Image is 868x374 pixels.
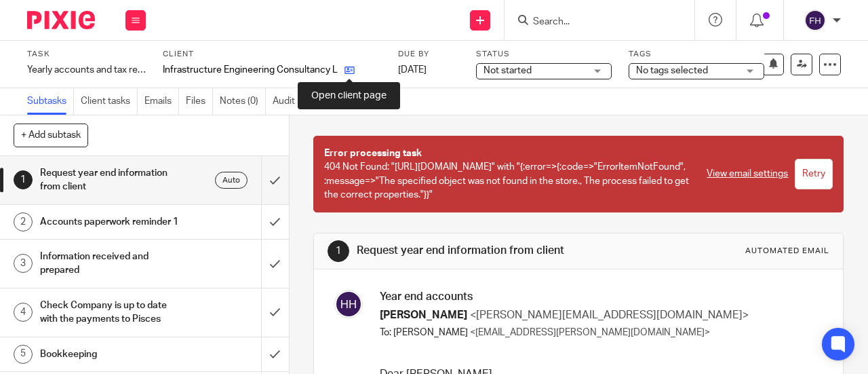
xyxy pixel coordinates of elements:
p: 404 Not Found: "[URL][DOMAIN_NAME]" with "{:error=>{:code=>"ErrorItemNotFound", :message=>"The sp... [324,147,693,202]
label: Client [163,49,381,60]
span: No tags selected [636,66,708,75]
label: Tags [629,49,764,60]
label: Due by [398,49,459,60]
a: Files [186,88,213,115]
input: Search [532,16,654,29]
a: Notes (0) [220,88,266,115]
label: Status [476,49,612,60]
h1: Accounts paperwork reminder 1 [40,212,178,232]
span: <[PERSON_NAME][EMAIL_ADDRESS][DOMAIN_NAME]> [470,310,749,320]
input: Retry [795,159,833,189]
div: 1 [14,170,33,189]
h1: Information received and prepared [40,246,178,281]
a: Audit logs [273,88,321,115]
span: To: [PERSON_NAME] [380,328,468,337]
div: 4 [14,303,33,322]
h3: Year end accounts [380,290,819,304]
a: Emails [144,88,179,115]
span: Not started [484,66,532,75]
label: Task [27,49,146,60]
span: Error processing task [324,149,422,158]
div: Yearly accounts and tax return - Automatic - [DATE] [27,63,146,77]
a: Client tasks [81,88,138,115]
span: <[EMAIL_ADDRESS][PERSON_NAME][DOMAIN_NAME]> [470,328,710,337]
img: svg%3E [334,290,363,318]
h1: Request year end information from client [40,163,178,198]
h1: Request year end information from client [357,244,608,258]
img: svg%3E [804,10,826,31]
button: + Add subtask [14,124,88,147]
div: 5 [14,345,33,364]
h1: Bookkeeping [40,344,178,364]
span: [PERSON_NAME] [380,310,467,320]
div: 2 [14,212,33,231]
a: Subtasks [27,88,74,115]
p: Infrastructure Engineering Consultancy Limited [163,63,338,77]
div: Yearly accounts and tax return - Automatic - March 2024 [27,63,146,77]
div: 1 [328,240,349,262]
h1: Check Company is up to date with the payments to Pisces [40,295,178,330]
img: Pixie [27,11,95,29]
div: 3 [14,254,33,273]
a: View email settings [707,167,788,181]
span: [DATE] [398,65,427,75]
div: Automated email [745,246,829,257]
div: Auto [215,172,248,189]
